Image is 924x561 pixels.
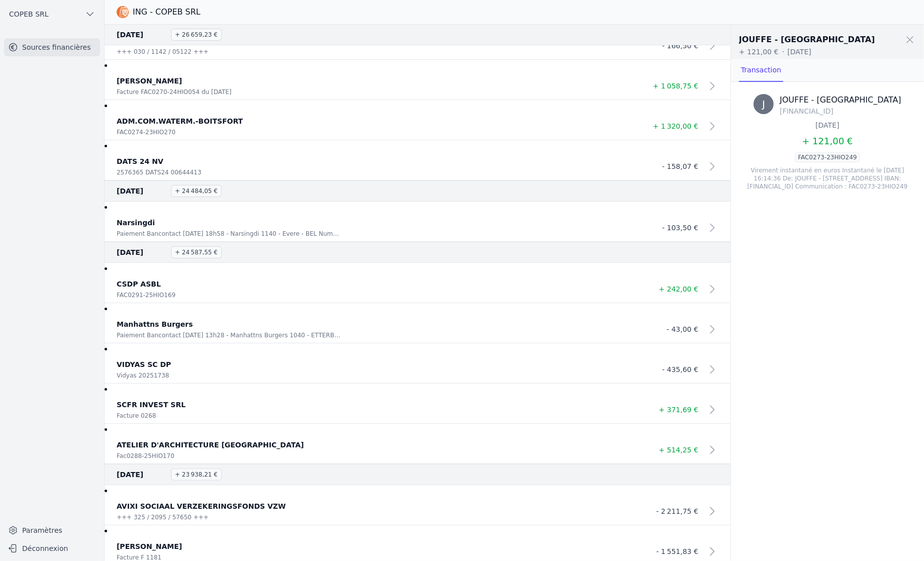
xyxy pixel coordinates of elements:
span: + 514,25 € [659,446,698,454]
p: +++ 325 / 2095 / 57650 +++ [117,512,342,522]
p: FAC0274-23HIO270 [117,127,342,137]
button: COPEB SRL [4,6,100,22]
p: 2576365 DATS24 00644413 [117,167,342,177]
p: + 121,00 € [DATE] [739,47,916,57]
span: J [762,97,765,111]
span: + 1 058,75 € [653,82,698,90]
p: [FINANCIAL_ID] [780,106,901,116]
span: [DATE] [117,246,165,258]
span: - 435,60 € [662,365,698,373]
a: ATELIER D'ARCHITECTURE [GEOGRAPHIC_DATA] Fac0288-25HIO170 + 514,25 € [105,436,730,464]
p: Paiement Bancontact [DATE] 18h58 - Narsingdi 1140 - Evere - BEL Numéro de carte 5244 35XX XXXX 2747 [117,229,342,239]
p: [PERSON_NAME] [117,75,638,87]
p: DATS 24 NV [117,155,638,167]
button: Déconnexion [4,540,100,556]
span: - 158,07 € [662,162,698,170]
p: Facture FAC0270-24HIO054 du [DATE] [117,87,342,97]
h2: JOUFFE - [GEOGRAPHIC_DATA] [739,34,875,46]
p: SCFR INVEST SRL [117,399,638,411]
span: - 2 211,75 € [656,507,698,515]
a: Paramètres [4,522,100,538]
p: Narsingdi [117,217,638,229]
p: FAC0291-25HIO169 [117,290,342,300]
h3: JOUFFE - [GEOGRAPHIC_DATA] [780,94,901,106]
a: Sources financières [4,38,100,56]
a: SCFR INVEST SRL Facture 0268 + 371,69 € [105,396,730,424]
span: + 1 320,00 € [653,122,698,130]
span: + 26 659,23 € [171,29,222,41]
span: + 121,00 € [802,136,853,146]
p: [PERSON_NAME] [117,540,638,552]
p: ATELIER D'ARCHITECTURE [GEOGRAPHIC_DATA] [117,439,638,451]
a: AVIXI SOCIAAL VERZEKERINGSFONDS VZW +++ 325 / 2095 / 57650 +++ - 2 211,75 € [105,497,730,525]
h3: ING - COPEB SRL [133,6,201,18]
p: FAC0273-23HIO249 [795,152,860,162]
p: Paiement Bancontact [DATE] 13h28 - Manhattns Burgers 1040 - ETTERBEEK - BEL Numéro de carte 5244 ... [117,330,342,340]
span: [DATE] [117,29,165,41]
a: ADM.COM.WATERM.-BOITSFORT FAC0274-23HIO270 + 1 320,00 € [105,112,730,140]
span: [DATE] [117,185,165,197]
span: + 24 484,05 € [171,185,222,197]
a: BM Construct + Cleaning +++ 030 / 1142 / 05122 +++ - 166,50 € [105,32,730,60]
span: + 23 938,21 € [171,469,222,481]
a: CSDP ASBL FAC0291-25HIO169 + 242,00 € [105,275,730,303]
p: Facture 0268 [117,411,342,421]
a: Manhattns Burgers Paiement Bancontact [DATE] 13h28 - Manhattns Burgers 1040 - ETTERBEEK - BEL Num... [105,315,730,343]
p: Vidyas 20251738 [117,370,342,381]
img: ING - COPEB SRL [117,6,129,18]
div: Virement instantané en euros Instantané le [DATE] 16:14:36 De: JOUFFE - [STREET_ADDRESS] IBAN: [F... [739,166,916,191]
p: AVIXI SOCIAAL VERZEKERINGSFONDS VZW [117,500,638,512]
p: Manhattns Burgers [117,318,638,330]
span: - 166,50 € [662,42,698,50]
a: DATS 24 NV 2576365 DATS24 00644413 - 158,07 € [105,152,730,180]
p: Fac0288-25HIO170 [117,451,342,461]
div: [DATE] [815,120,839,130]
a: VIDYAS SC DP Vidyas 20251738 - 435,60 € [105,355,730,384]
p: +++ 030 / 1142 / 05122 +++ [117,47,342,57]
p: ADM.COM.WATERM.-BOITSFORT [117,115,638,127]
p: CSDP ASBL [117,278,638,290]
span: [DATE] [117,469,165,481]
span: + 371,69 € [659,406,698,414]
span: COPEB SRL [9,9,49,19]
p: VIDYAS SC DP [117,358,638,370]
a: [PERSON_NAME] Facture FAC0270-24HIO054 du [DATE] + 1 058,75 € [105,72,730,100]
span: - 1 551,83 € [656,547,698,555]
span: - 43,00 € [667,325,698,333]
span: - 103,50 € [662,224,698,232]
span: + 24 587,55 € [171,246,222,258]
a: Transaction [739,59,783,82]
a: Narsingdi Paiement Bancontact [DATE] 18h58 - Narsingdi 1140 - Evere - BEL Numéro de carte 5244 35... [105,214,730,242]
span: + 242,00 € [659,285,698,293]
